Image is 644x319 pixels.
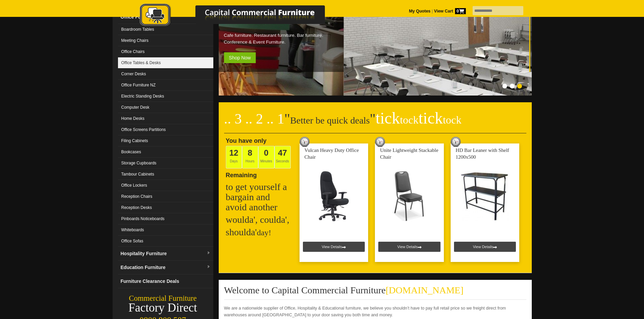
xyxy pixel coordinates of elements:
span: Seconds [275,146,291,168]
span: tock [443,114,461,126]
span: 0 [264,148,268,157]
a: Electric Standing Desks [118,91,213,102]
a: Tambour Cabinets [118,169,213,180]
span: Hours [242,146,258,168]
a: Corner Desks [118,69,213,80]
a: Office Furniture NZ [118,80,213,91]
span: 8 [248,148,252,157]
a: Whiteboards [118,224,213,236]
span: Shop Now [224,52,256,63]
a: Office Lockers [118,180,213,191]
a: Reception Chairs [118,191,213,202]
a: Filing Cabinets [118,135,213,147]
a: Office Tables & Desks [118,57,213,69]
li: Page dot 2 [510,84,515,88]
a: Furniture Clearance Deals [118,274,213,288]
a: Bookcases [118,147,213,158]
a: Office Furnituredropdown [118,10,213,24]
span: Remaining [226,169,257,179]
a: My Quotes [409,9,431,14]
a: Boardroom Tables [118,24,213,35]
p: We are a nationwide supplier of Office, Hospitality & Educational furniture, we believe you shoul... [224,305,526,318]
h2: woulda', coulda', [226,215,293,225]
p: Cafe furniture. Restaurant furniture. Bar furniture. Conference & Event Furniture. [224,32,340,46]
a: Office Sofas [118,236,213,247]
a: Home Desks [118,113,213,124]
span: Minutes [258,146,275,168]
span: 12 [229,148,238,157]
span: You have only [226,137,267,144]
a: Office Chairs [118,46,213,57]
a: Capital Commercial Furniture Logo [121,3,358,30]
li: Page dot 1 [502,84,507,88]
strong: View Cart [434,9,466,14]
a: Pinboards Noticeboards [118,213,213,224]
a: Reception Desks [118,202,213,213]
img: Capital Commercial Furniture Logo [121,3,358,28]
div: Factory Direct [113,303,213,313]
span: " [284,111,290,127]
a: Office Screens Partitions [118,124,213,135]
span: " [370,111,461,127]
span: 0 [455,8,466,14]
li: Page dot 3 [517,84,522,88]
img: tick tock deal clock [375,137,385,147]
a: Storage Cupboards [118,158,213,169]
div: Commercial Furniture [113,294,213,303]
img: dropdown [207,265,211,269]
h2: shoulda' [226,227,293,238]
span: .. 3 .. 2 .. 1 [224,111,285,127]
a: View Cart0 [433,9,466,14]
span: [DOMAIN_NAME] [386,285,463,295]
a: Computer Desk [118,102,213,113]
a: Hospitality Furnituredropdown [118,247,213,261]
img: tick tock deal clock [451,137,461,147]
span: tock [400,114,419,126]
span: Days [226,146,242,168]
img: tick tock deal clock [300,137,310,147]
h2: Better be quick deals [224,113,526,133]
img: dropdown [207,251,211,255]
h2: Welcome to Capital Commercial Furniture [224,285,526,300]
span: 47 [278,148,287,157]
h2: to get yourself a bargain and avoid another [226,182,293,212]
span: tick tick [376,109,461,127]
span: day! [257,228,271,237]
a: Education Furnituredropdown [118,261,213,274]
a: Meeting Chairs [118,35,213,46]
